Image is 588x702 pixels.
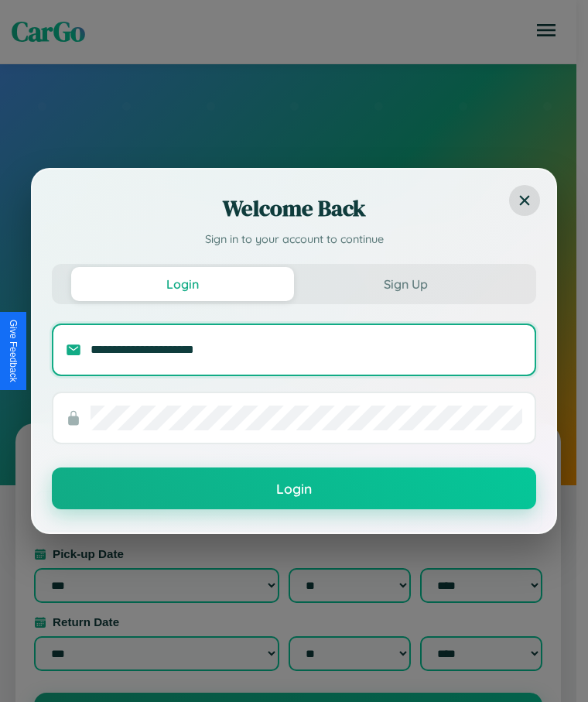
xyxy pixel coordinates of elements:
[52,193,536,224] h2: Welcome Back
[294,267,517,301] button: Sign Up
[52,467,536,509] button: Login
[71,267,294,301] button: Login
[52,231,536,248] p: Sign in to your account to continue
[8,320,19,382] div: Give Feedback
